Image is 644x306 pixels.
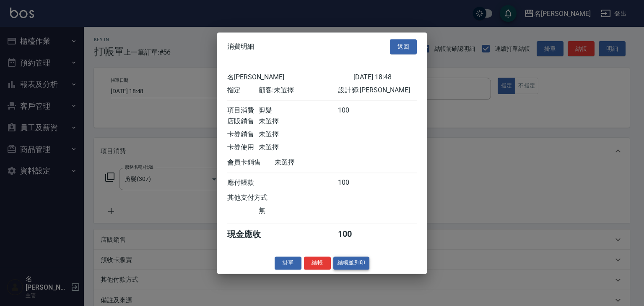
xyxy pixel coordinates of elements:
div: 顧客: 未選擇 [259,86,338,95]
div: 指定 [227,86,259,95]
button: 結帳 [304,256,331,269]
div: 未選擇 [259,130,338,139]
div: 店販銷售 [227,117,259,126]
button: 掛單 [275,256,301,269]
div: 應付帳款 [227,178,259,187]
div: 會員卡銷售 [227,158,275,167]
div: 未選擇 [259,117,338,126]
div: 100 [338,229,369,240]
div: 100 [338,106,369,115]
div: 無 [259,207,338,215]
div: [DATE] 18:48 [353,73,417,82]
div: 現金應收 [227,229,275,240]
button: 返回 [390,39,417,55]
div: 未選擇 [259,143,338,152]
div: 未選擇 [275,158,353,167]
div: 卡券使用 [227,143,259,152]
div: 設計師: [PERSON_NAME] [338,86,417,95]
span: 消費明細 [227,42,254,51]
div: 100 [338,178,369,187]
button: 結帳並列印 [333,256,370,269]
div: 卡券銷售 [227,130,259,139]
div: 名[PERSON_NAME] [227,73,353,82]
div: 剪髮 [259,106,338,115]
div: 其他支付方式 [227,194,291,202]
div: 項目消費 [227,106,259,115]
